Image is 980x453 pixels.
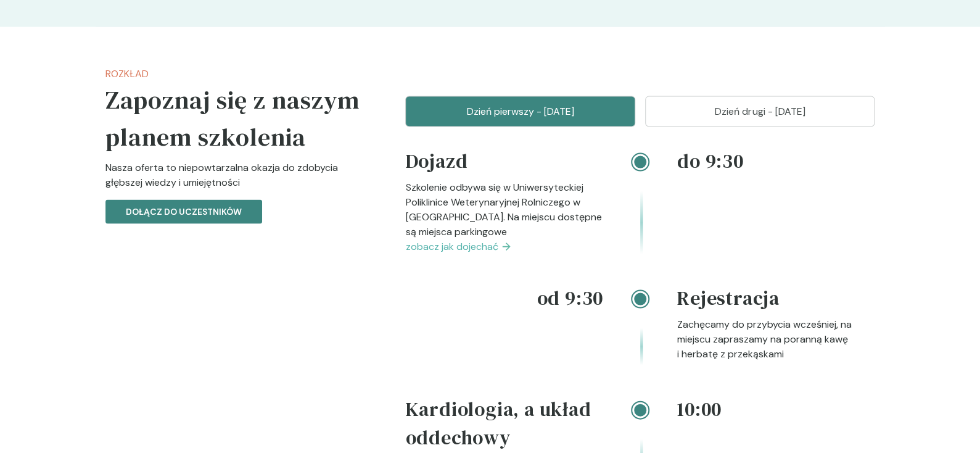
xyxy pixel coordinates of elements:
[105,81,366,155] h5: Zapoznaj się z naszym planem szkolenia
[677,146,875,175] h4: do 9:30
[405,146,603,180] h4: Dojazd
[405,283,603,312] h4: od 9:30
[105,160,366,199] p: Nasza oferta to niepowtarzalna okazja do zdobycia głębszej wiedzy i umiejętności
[677,283,875,317] h4: Rejestracja
[405,239,498,254] span: zobacz jak dojechać
[105,204,262,217] a: Dołącz do uczestników
[645,96,875,127] button: Dzień drugi - [DATE]
[405,180,603,239] p: Szkolenie odbywa się w Uniwersyteckiej Poliklinice Weterynaryjnej Rolniczego w [GEOGRAPHIC_DATA]....
[661,104,860,118] p: Dzień drugi - [DATE]
[126,205,242,218] p: Dołącz do uczestników
[105,199,262,223] button: Dołącz do uczestników
[405,96,635,127] button: Dzień pierwszy - [DATE]
[677,394,875,423] h4: 10:00
[405,239,603,254] a: zobacz jak dojechać
[677,317,875,361] p: Zachęcamy do przybycia wcześniej, na miejscu zapraszamy na poranną kawę i herbatę z przekąskami
[105,66,366,81] p: Rozkład
[421,104,620,118] p: Dzień pierwszy - [DATE]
